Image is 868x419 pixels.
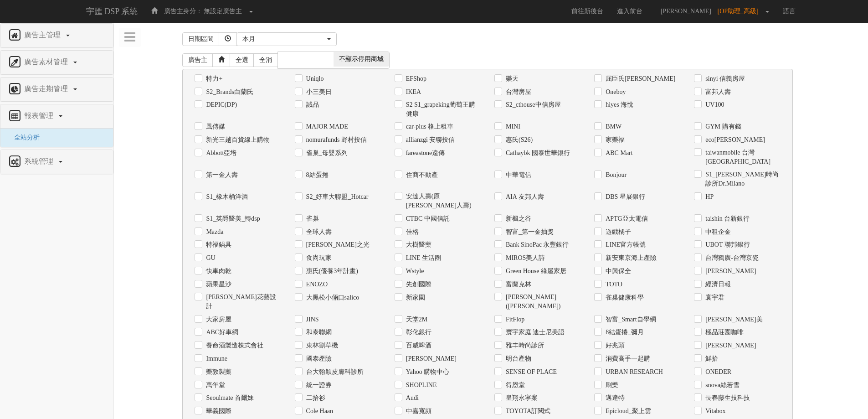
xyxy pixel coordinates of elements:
[242,35,325,44] div: 本月
[7,55,106,70] a: 廣告素材管理
[603,135,625,145] label: 家樂福
[703,240,750,249] label: UBOT 聯邦銀行
[7,82,106,97] a: 廣告走期管理
[703,214,750,223] label: taishin 台新銀行
[703,367,731,377] label: ONEDER
[503,253,545,263] label: MIROS美人詩
[603,280,622,289] label: TOTO
[703,328,744,337] label: 極品莊園咖啡
[22,157,58,165] span: 系統管理
[503,192,544,202] label: AIA 友邦人壽
[603,315,656,324] label: 智富_Smart自學網
[304,267,358,276] label: 惠氏(優養3年計畫)
[603,407,651,416] label: Epicloud_聚上雲
[503,341,544,350] label: 雅丰時尚診所
[404,315,427,324] label: 天堂2M
[22,58,72,66] span: 廣告素材管理
[7,155,106,169] a: 系統管理
[703,280,731,289] label: 經濟日報
[603,100,633,109] label: hiyes 海悅
[304,315,319,324] label: JINS
[304,74,324,83] label: Uniqlo
[304,192,369,202] label: S2_好車大聯盟_Hotcar
[304,293,360,302] label: 大黑松小倆口salico
[404,100,481,119] label: S2 S1_grapeking葡萄王購健康
[204,88,253,97] label: S2_Brands白蘭氏
[703,122,741,131] label: GYM 購有錢
[304,253,332,263] label: 食尚玩家
[503,240,569,249] label: Bank SinoPac 永豐銀行
[503,267,566,276] label: Green House 綠屋家居
[503,280,531,289] label: 富蘭克林
[703,135,765,145] label: eco[PERSON_NAME]
[603,293,644,302] label: 雀巢健康科學
[304,280,328,289] label: ENOZO
[603,381,618,390] label: 刷樂
[503,381,525,390] label: 得恩堂
[304,393,325,403] label: 二拾衫
[204,341,263,350] label: 養命酒製造株式會社
[503,315,524,324] label: FitFlop
[204,74,222,83] label: 特力+
[404,381,437,390] label: SHOPLINE
[7,28,106,43] a: 廣告主管理
[703,148,780,166] label: taiwanmobile 台灣[GEOGRAPHIC_DATA]
[204,328,238,337] label: ABC好車網
[404,367,449,377] label: Yahoo 購物中心
[204,267,231,276] label: 快車肉乾
[304,214,319,223] label: 雀巢
[703,228,731,237] label: 中租企金
[404,240,431,249] label: 大樹醫藥
[718,8,763,15] span: [OP助理_高級]
[204,367,231,377] label: 樂敦製藥
[404,253,441,263] label: LINE 生活圈
[304,135,367,145] label: nomurafunds 野村投信
[304,367,364,377] label: 台大翰穎皮膚科診所
[656,8,716,15] span: [PERSON_NAME]
[703,88,731,97] label: 富邦人壽
[703,407,725,416] label: Vitabox
[204,393,254,403] label: Seoulmate 首爾妹
[204,280,231,289] label: 蘋果星沙
[204,171,238,180] label: 第一金人壽
[404,149,445,158] label: fareastone遠傳
[404,171,438,180] label: 住商不動產
[703,170,780,188] label: S1_[PERSON_NAME]時尚診所Dr.Milano
[204,228,223,237] label: Mazda
[503,328,565,337] label: 寰宇家庭 迪士尼美語
[164,8,202,15] span: 廣告主身分：
[204,293,281,311] label: [PERSON_NAME]花藝設計
[204,381,225,390] label: 萬年堂
[503,228,554,237] label: 智富_第一金抽獎
[503,367,557,377] label: SENSE ОF PLACE
[304,240,370,249] label: [PERSON_NAME]之光
[404,135,455,145] label: allianzgi 安聯投信
[703,393,750,403] label: 長春藤生技科技
[22,85,72,93] span: 廣告走期管理
[304,88,332,97] label: 小三美日
[603,253,657,263] label: 新安東京海上產險
[603,228,631,237] label: 遊戲橘子
[703,253,759,263] label: 台灣獨廣-台灣京瓷
[703,354,718,363] label: 鮮拾
[503,407,550,416] label: TOYOTA訂閱式
[703,74,745,83] label: sinyi 信義房屋
[304,341,338,350] label: 東林割草機
[603,341,625,350] label: 好兆頭
[204,315,231,324] label: 大家房屋
[230,53,254,67] a: 全選
[703,100,724,109] label: UV100
[204,8,242,15] span: 無設定廣告主
[503,88,531,97] label: 台灣房屋
[22,31,65,39] span: 廣告主管理
[404,407,431,416] label: 中嘉寬頻
[404,293,425,302] label: 新家園
[603,122,621,131] label: BMW
[703,293,724,302] label: 寰宇君
[304,122,348,131] label: MAJOR MADE
[304,100,319,109] label: 誠品
[404,88,421,97] label: IKEA
[503,74,519,83] label: 樂天
[304,328,332,337] label: 和泰聯網
[253,53,278,67] a: 全消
